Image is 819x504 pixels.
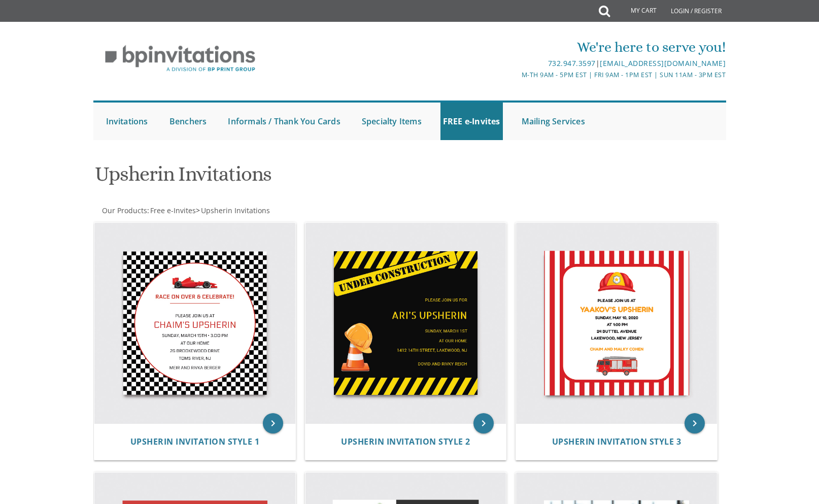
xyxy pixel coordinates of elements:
[130,437,260,447] a: Upsherin Invitation Style 1
[305,223,506,424] img: Upsherin Invitation Style 2
[473,413,494,433] a: keyboard_arrow_right
[93,206,410,216] div: :
[200,206,270,215] a: Upsherin Invitations
[516,223,717,424] img: Upsherin Invitation Style 3
[359,103,424,140] a: Specialty Items
[600,58,726,68] a: [EMAIL_ADDRESS][DOMAIN_NAME]
[263,413,283,433] a: keyboard_arrow_right
[201,206,270,215] span: Upsherin Invitations
[341,436,470,447] span: Upsherin Invitation Style 2
[304,57,726,70] div: |
[552,436,681,447] span: Upsherin Invitation Style 3
[304,70,726,80] div: M-Th 9am - 5pm EST | Fri 9am - 1pm EST | Sun 11am - 3pm EST
[196,206,270,215] span: >
[609,1,664,21] a: My Cart
[756,441,819,489] iframe: chat widget
[150,206,196,215] span: Free e-Invites
[519,103,588,140] a: Mailing Services
[341,437,470,447] a: Upsherin Invitation Style 2
[104,103,151,140] a: Invitations
[94,223,295,424] img: Upsherin Invitation Style 1
[552,437,681,447] a: Upsherin Invitation Style 3
[95,163,509,193] h1: Upsherin Invitations
[130,436,260,447] span: Upsherin Invitation Style 1
[685,413,705,433] a: keyboard_arrow_right
[440,103,503,140] a: FREE e-Invites
[101,206,147,215] a: Our Products
[548,58,596,68] a: 732.947.3597
[225,103,343,140] a: Informals / Thank You Cards
[167,103,210,140] a: Benchers
[304,37,726,57] div: We're here to serve you!
[149,206,196,215] a: Free e-Invites
[93,38,267,80] img: BP Invitation Loft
